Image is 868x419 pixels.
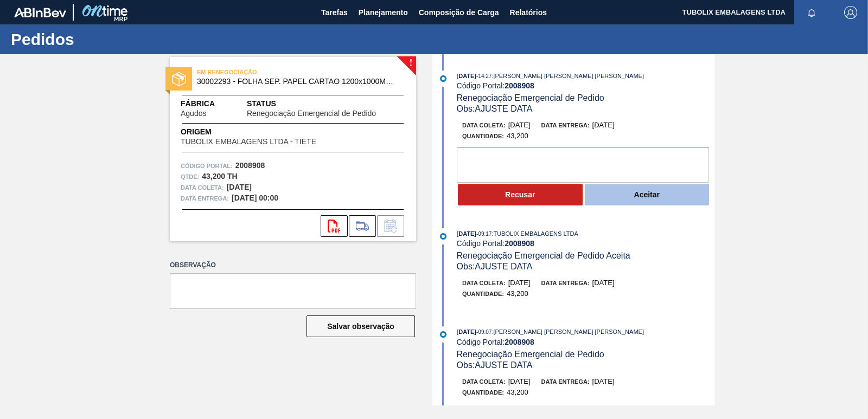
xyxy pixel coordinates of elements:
[181,109,206,118] span: Agudos
[508,377,531,385] span: [DATE]
[462,389,504,396] span: Quantidade :
[476,73,492,79] span: - 14:27
[457,328,476,335] span: [DATE]
[505,239,534,248] strong: 2008908
[247,98,405,109] span: Status
[458,184,583,205] button: Recusar
[181,193,229,204] span: Data entrega:
[181,182,224,193] span: Data coleta:
[592,279,615,287] span: [DATE]
[377,215,404,237] div: Informar alteração no pedido
[462,122,506,128] span: Data coleta:
[172,72,186,86] img: status
[794,5,829,20] button: Notificações
[541,122,590,128] span: Data entrega:
[197,78,394,86] span: 30002293 - FOLHA SEP. PAPEL CARTAO 1200x1000M 350g
[457,350,604,359] span: Renegociação Emergencial de Pedido
[592,377,615,385] span: [DATE]
[541,280,590,286] span: Data entrega:
[14,8,66,17] img: TNhmsLtSVTkK8tSr43FrP2fwEKptu5GPRR3wAAAABJRU5ErkJggg==
[592,121,615,129] span: [DATE]
[508,121,531,129] span: [DATE]
[462,280,506,286] span: Data coleta:
[476,329,492,335] span: - 09:07
[462,378,506,385] span: Data coleta:
[170,257,416,273] label: Observação
[440,75,446,82] img: atual
[462,291,504,297] span: Quantidade :
[457,230,476,237] span: [DATE]
[541,378,590,385] span: Data entrega:
[197,67,349,78] span: EM RENEGOCIAÇÃO
[181,171,199,182] span: Qtde :
[492,230,578,237] span: : TUBOLIX EMBALAGENS LTDA
[457,262,533,271] span: Obs: AJUSTE DATA
[457,73,476,79] span: [DATE]
[457,104,533,113] span: Obs: AJUSTE DATA
[457,81,714,90] div: Código Portal:
[505,81,534,90] strong: 2008908
[307,315,415,337] button: Salvar observação
[507,388,528,396] span: 43,200
[321,215,348,237] div: Abrir arquivo PDF
[232,194,278,202] strong: [DATE] 00:00
[181,126,347,138] span: Origem
[321,6,348,19] span: Tarefas
[462,133,504,139] span: Quantidade :
[440,233,446,240] img: atual
[457,239,714,248] div: Código Portal:
[507,289,528,298] span: 43,200
[11,33,203,46] h1: Pedidos
[505,338,534,346] strong: 2008908
[585,184,710,205] button: Aceitar
[492,328,644,335] span: : [PERSON_NAME] [PERSON_NAME] [PERSON_NAME]
[844,6,857,19] img: Logout
[359,6,408,19] span: Planejamento
[457,251,630,260] span: Renegociação Emergencial de Pedido Aceita
[181,138,316,146] span: TUBOLIX EMBALAGENS LTDA - TIETE
[492,73,644,79] span: : [PERSON_NAME] [PERSON_NAME] [PERSON_NAME]
[457,360,533,370] span: Obs: AJUSTE DATA
[202,172,237,181] strong: 43,200 TH
[247,109,376,118] span: Renegociação Emergencial de Pedido
[181,160,233,171] span: Código Portal:
[440,331,446,338] img: atual
[419,6,499,19] span: Composição de Carga
[507,132,528,140] span: 43,200
[510,6,547,19] span: Relatórios
[457,338,714,346] div: Código Portal:
[181,98,240,109] span: Fábrica
[227,183,252,191] strong: [DATE]
[235,161,265,170] strong: 2008908
[508,279,531,287] span: [DATE]
[476,231,492,237] span: - 09:17
[349,215,376,237] div: Ir para Composição de Carga
[457,93,604,102] span: Renegociação Emergencial de Pedido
